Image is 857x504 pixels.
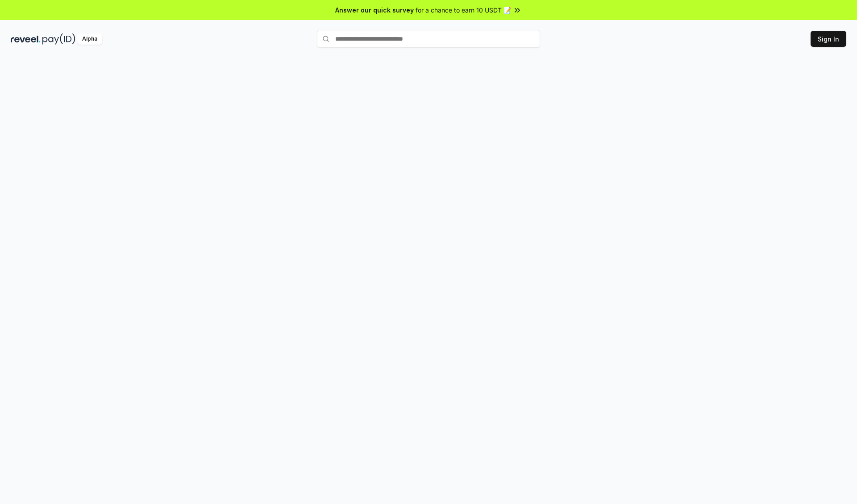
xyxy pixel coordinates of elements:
div: Alpha [77,33,102,45]
button: Sign In [811,31,846,47]
span: Answer our quick survey [335,5,414,15]
span: for a chance to earn 10 USDT 📝 [416,5,511,15]
img: reveel_dark [11,33,41,45]
img: pay_id [42,33,75,45]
